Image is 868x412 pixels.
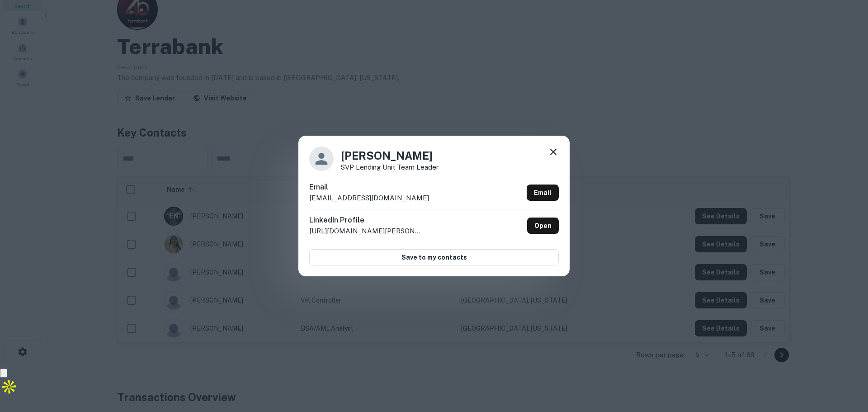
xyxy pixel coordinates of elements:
h6: Email [309,182,429,193]
iframe: Chat Widget [823,311,868,354]
button: Save to my contacts [309,249,559,265]
a: Open [527,218,559,234]
p: [EMAIL_ADDRESS][DOMAIN_NAME] [309,193,429,204]
h4: [PERSON_NAME] [341,147,439,164]
a: Email [527,185,559,201]
p: [URL][DOMAIN_NAME][PERSON_NAME][PERSON_NAME] [309,226,422,237]
h6: LinkedIn Profile [309,215,422,226]
p: SVP Lending Unit Team Leader [341,164,439,170]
